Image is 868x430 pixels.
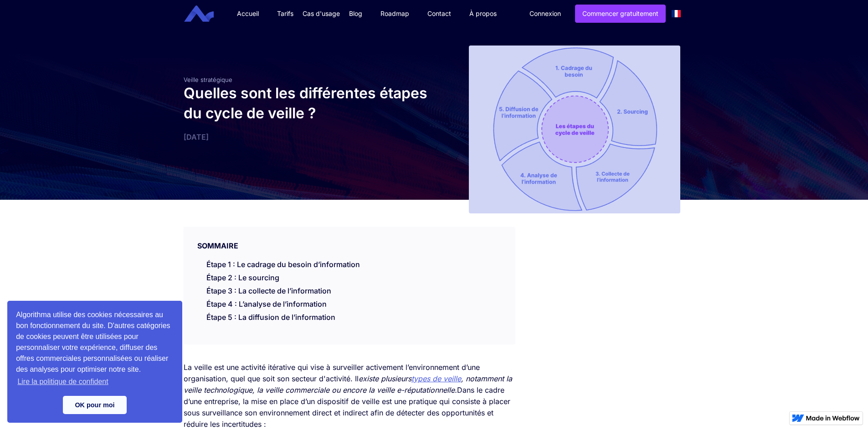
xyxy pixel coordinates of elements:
[191,5,221,22] a: home
[206,260,360,269] a: Étape 1 : Le cadrage du besoin d’information
[206,313,335,322] a: Étape 5 : La diffusion de l’information
[359,374,411,383] em: existe plusieurs
[184,76,430,83] div: Veille stratégique
[16,375,110,389] a: learn more about cookies
[184,374,512,395] em: , notamment la veille technologique, la veille commerciale ou encore la veille e-réputationnelle.
[206,299,327,309] a: Étape 4 : L’analyse de l’information
[206,286,331,295] a: Étape 3 : La collecte de l’information
[806,415,860,421] img: Made in Webflow
[184,83,430,123] h1: Quelles sont les différentes étapes du cycle de veille ?
[7,301,182,423] div: cookieconsent
[16,309,174,389] span: Algorithma utilise des cookies nécessaires au bon fonctionnement du site. D'autres catégories de ...
[523,5,568,22] a: Connexion
[63,396,127,414] a: dismiss cookie message
[411,374,461,383] a: types de veille
[184,362,515,430] p: La veille est une activité itérative qui vise à surveiller activement l’environnement d’une organ...
[303,9,340,18] div: Cas d'usage
[575,5,666,23] a: Commencer gratuitement
[184,132,430,142] div: [DATE]
[184,227,515,251] div: SOMMAIRE
[206,273,279,282] a: Étape 2 : Le sourcing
